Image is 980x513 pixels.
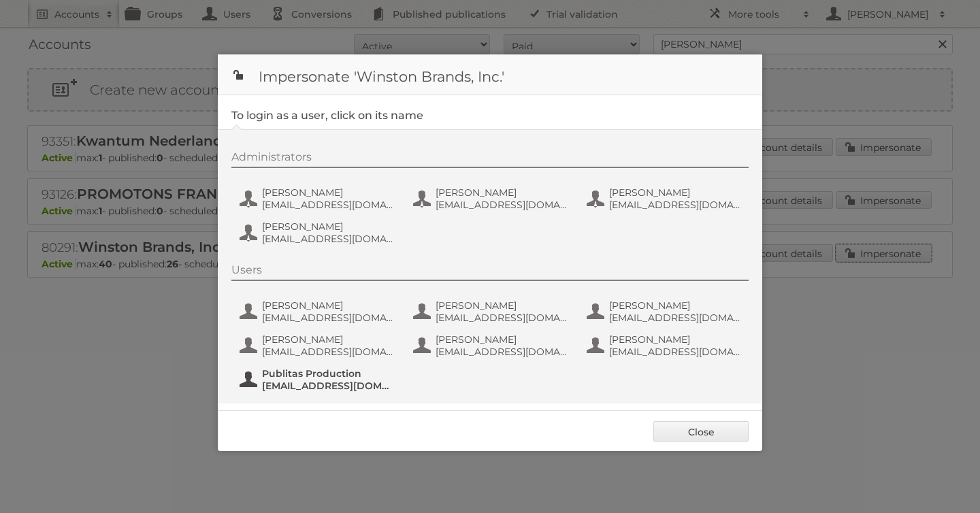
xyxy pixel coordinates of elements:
button: [PERSON_NAME] [EMAIL_ADDRESS][DOMAIN_NAME] [238,298,398,325]
span: [PERSON_NAME] [262,186,394,199]
span: [PERSON_NAME] [436,333,568,346]
span: [PERSON_NAME] [609,186,741,199]
span: [PERSON_NAME] [262,299,394,312]
span: [EMAIL_ADDRESS][DOMAIN_NAME] [262,380,394,392]
span: Publitas Production [262,367,394,380]
span: [PERSON_NAME] [609,333,741,346]
button: Publitas Production [EMAIL_ADDRESS][DOMAIN_NAME] [238,366,398,393]
span: [PERSON_NAME] [262,333,394,346]
button: [PERSON_NAME] [EMAIL_ADDRESS][DOMAIN_NAME] [585,298,745,325]
button: [PERSON_NAME] [EMAIL_ADDRESS][DOMAIN_NAME] [238,219,398,246]
div: Users [231,263,749,281]
span: [EMAIL_ADDRESS][DOMAIN_NAME] [262,233,394,245]
h1: Impersonate 'Winston Brands, Inc.' [218,54,762,95]
span: [EMAIL_ADDRESS][DOMAIN_NAME] [262,346,394,358]
button: [PERSON_NAME] [EMAIL_ADDRESS][DOMAIN_NAME] [585,185,745,212]
legend: To login as a user, click on its name [231,109,423,122]
span: [EMAIL_ADDRESS][DOMAIN_NAME] [609,199,741,211]
button: [PERSON_NAME] [EMAIL_ADDRESS][DOMAIN_NAME] [238,332,398,359]
button: [PERSON_NAME] [EMAIL_ADDRESS][DOMAIN_NAME] [585,332,745,359]
a: Close [653,421,749,442]
span: [EMAIL_ADDRESS][DOMAIN_NAME] [436,312,568,324]
span: [EMAIL_ADDRESS][DOMAIN_NAME] [609,312,741,324]
span: [EMAIL_ADDRESS][DOMAIN_NAME] [262,312,394,324]
span: [EMAIL_ADDRESS][DOMAIN_NAME] [609,346,741,358]
button: [PERSON_NAME] [EMAIL_ADDRESS][DOMAIN_NAME] [412,298,572,325]
span: [PERSON_NAME] [609,299,741,312]
span: [PERSON_NAME] [436,186,568,199]
button: [PERSON_NAME] [EMAIL_ADDRESS][DOMAIN_NAME] [238,185,398,212]
button: [PERSON_NAME] [EMAIL_ADDRESS][DOMAIN_NAME] [412,185,572,212]
span: [EMAIL_ADDRESS][DOMAIN_NAME] [436,346,568,358]
span: [EMAIL_ADDRESS][DOMAIN_NAME] [436,199,568,211]
button: [PERSON_NAME] [EMAIL_ADDRESS][DOMAIN_NAME] [412,332,572,359]
div: Administrators [231,150,749,168]
span: [PERSON_NAME] [436,299,568,312]
span: [EMAIL_ADDRESS][DOMAIN_NAME] [262,199,394,211]
span: [PERSON_NAME] [262,220,394,233]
